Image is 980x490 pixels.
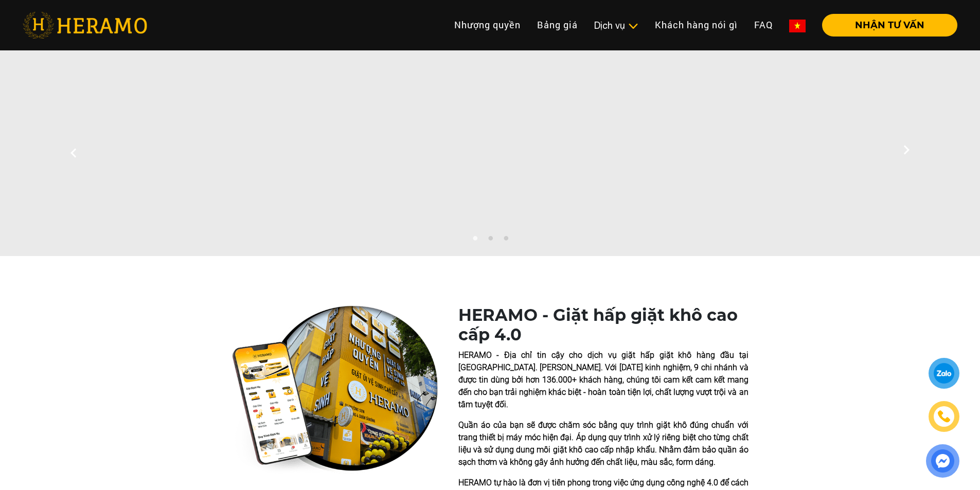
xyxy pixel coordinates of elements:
a: Khách hàng nói gì [647,14,746,36]
img: vn-flag.png [789,20,806,32]
a: Nhượng quyền [446,14,529,36]
img: heramo-quality-banner [232,305,438,474]
p: HERAMO - Địa chỉ tin cậy cho dịch vụ giặt hấp giặt khô hàng đầu tại [GEOGRAPHIC_DATA]. [PERSON_NA... [458,349,749,411]
p: Quần áo của bạn sẽ được chăm sóc bằng quy trình giặt khô đúng chuẩn với trang thiết bị máy móc hi... [458,419,749,468]
img: subToggleIcon [628,21,638,31]
img: phone-icon [937,409,951,423]
a: FAQ [746,14,781,36]
button: 2 [485,235,495,246]
button: 3 [501,235,511,246]
h1: HERAMO - Giặt hấp giặt khô cao cấp 4.0 [458,305,749,345]
button: 1 [470,235,480,246]
img: heramo-logo.png [23,12,147,39]
a: NHẬN TƯ VẤN [814,21,957,30]
button: NHẬN TƯ VẤN [822,14,957,37]
div: Dịch vụ [594,19,638,32]
a: phone-icon [930,402,959,431]
a: Bảng giá [529,14,586,36]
